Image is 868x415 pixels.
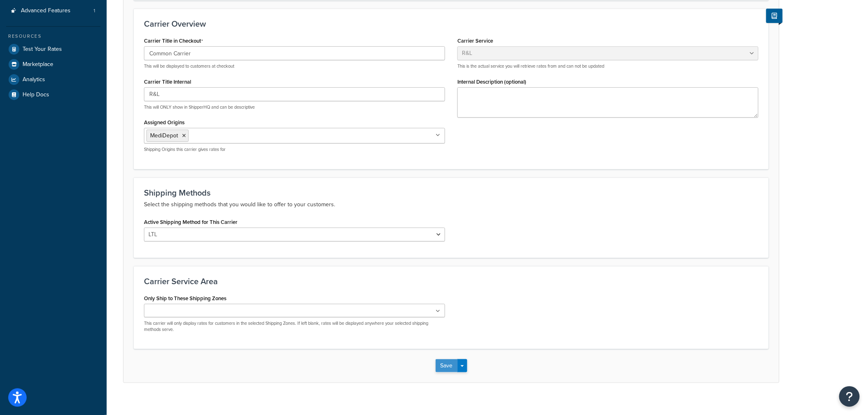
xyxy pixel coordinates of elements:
label: Carrier Title in Checkout [144,38,203,44]
a: Analytics [6,72,101,87]
li: Advanced Features [6,3,101,18]
p: Select the shipping methods that you would like to offer to your customers. [144,200,758,210]
button: Open Resource Center [839,386,860,407]
p: This is the actual service you will retrieve rates from and can not be updated [457,63,758,69]
a: Test Your Rates [6,42,101,57]
p: This carrier will only display rates for customers in the selected Shipping Zones. If left blank,... [144,320,445,333]
label: Carrier Service [457,38,493,44]
span: Marketplace [23,61,53,68]
span: Test Your Rates [23,46,62,53]
p: Shipping Origins this carrier gives rates for [144,146,445,153]
a: Help Docs [6,87,101,102]
a: Marketplace [6,57,101,72]
a: Advanced Features1 [6,3,101,18]
label: Internal Description (optional) [457,79,526,85]
div: Resources [6,33,101,40]
span: Help Docs [23,91,49,98]
h3: Shipping Methods [144,188,758,197]
span: 1 [94,7,95,14]
label: Active Shipping Method for This Carrier [144,219,238,225]
h3: Carrier Service Area [144,277,758,286]
p: This will be displayed to customers at checkout [144,63,445,69]
span: Analytics [23,76,45,83]
button: Save [436,359,458,372]
span: Advanced Features [21,7,71,14]
label: Assigned Origins [144,119,185,125]
span: MediDepot [150,131,178,140]
label: Carrier Title Internal [144,79,191,85]
label: Only Ship to These Shipping Zones [144,295,226,301]
p: This will ONLY show in ShipperHQ and can be descriptive [144,104,445,110]
button: Show Help Docs [766,9,783,23]
h3: Carrier Overview [144,19,758,28]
